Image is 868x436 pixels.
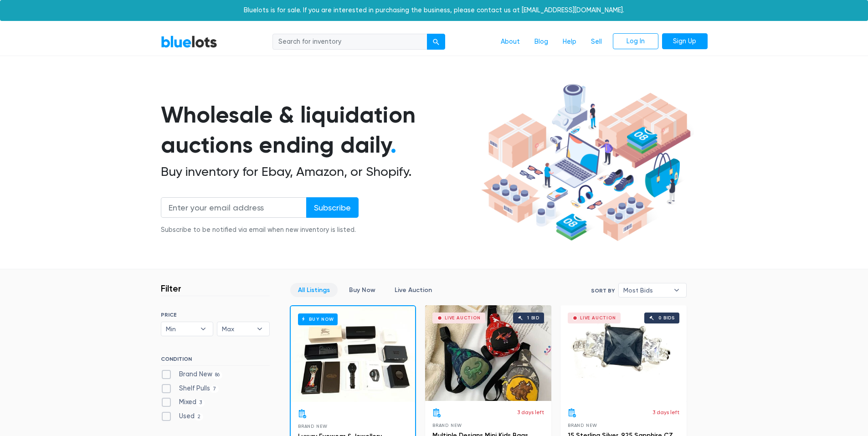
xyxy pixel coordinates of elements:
[250,322,269,336] b: ▾
[195,413,204,421] span: 2
[652,408,679,416] p: 3 days left
[194,322,213,336] b: ▾
[341,283,383,297] a: Buy Now
[210,385,219,393] span: 7
[527,33,555,51] a: Blog
[161,225,359,235] div: Subscribe to be notified via email when new inventory is listed.
[390,131,396,159] span: .
[161,35,217,48] a: BlueLots
[298,424,328,429] span: Brand New
[613,33,658,50] a: Log In
[667,283,686,297] b: ▾
[291,306,415,402] a: Buy Now
[161,384,219,394] label: Shelf Pulls
[568,423,597,428] span: Brand New
[425,305,551,401] a: Live Auction 1 bid
[387,283,440,297] a: Live Auction
[584,33,609,51] a: Sell
[517,408,544,416] p: 3 days left
[432,423,462,428] span: Brand New
[290,283,338,297] a: All Listings
[527,316,539,320] div: 1 bid
[580,316,616,320] div: Live Auction
[445,316,481,320] div: Live Auction
[212,371,223,379] span: 86
[555,33,584,51] a: Help
[161,397,205,407] label: Mixed
[493,33,527,51] a: About
[161,369,223,380] label: Brand New
[161,197,307,218] input: Enter your email address
[306,197,359,218] input: Subscribe
[161,312,270,318] h6: PRICE
[623,283,669,297] span: Most Bids
[161,411,204,421] label: Used
[161,100,478,160] h1: Wholesale & liquidation auctions ending daily
[591,287,615,295] label: Sort By
[161,283,181,294] h3: Filter
[298,313,338,325] h6: Buy Now
[658,316,675,320] div: 0 bids
[161,356,270,366] h6: CONDITION
[662,33,708,50] a: Sign Up
[196,400,205,407] span: 3
[161,164,478,180] h2: Buy inventory for Ebay, Amazon, or Shopify.
[166,322,196,336] span: Min
[272,34,427,50] input: Search for inventory
[222,322,252,336] span: Max
[478,80,694,246] img: hero-ee84e7d0318cb26816c560f6b4441b76977f77a177738b4e94f68c95b2b83dbb.png
[560,305,687,401] a: Live Auction 0 bids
